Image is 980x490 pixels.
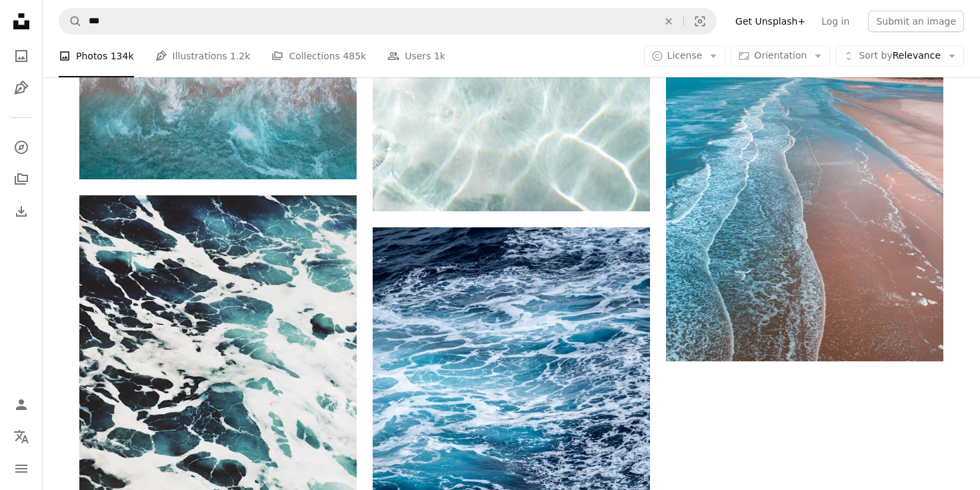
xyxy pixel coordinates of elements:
button: Language [8,423,35,450]
a: Explore [8,134,35,161]
a: Seascape of the ocean foam [79,396,357,408]
button: Sort byRelevance [835,45,964,67]
a: Download History [8,198,35,225]
span: 1.2k [230,49,250,63]
button: Visual search [684,9,716,34]
a: Get Unsplash+ [727,11,813,32]
a: Illustrations [8,75,35,101]
span: 1k [434,49,445,63]
a: Photos [8,43,35,69]
button: Submit an image [868,11,964,32]
span: 485k [343,49,366,63]
span: License [667,50,703,61]
button: License [644,45,726,67]
a: empty seashore [666,170,943,182]
a: Log in [813,11,857,32]
button: Menu [8,455,35,482]
span: Orientation [754,50,807,61]
button: Clear [654,9,683,34]
a: Log in / Sign up [8,391,35,418]
button: Orientation [731,45,830,67]
form: Find visuals sitewide [59,8,717,35]
a: Collections [8,166,35,193]
a: Home — Unsplash [8,8,35,37]
button: Search Unsplash [59,9,82,34]
a: Users 1k [387,35,445,77]
a: an aerial view of a beach with waves and sand [79,81,357,93]
a: calm body of water close-up photo [373,429,650,441]
span: Relevance [859,49,941,63]
a: Illustrations 1.2k [155,35,251,77]
a: Collections 485k [271,35,366,77]
span: Sort by [859,50,892,61]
